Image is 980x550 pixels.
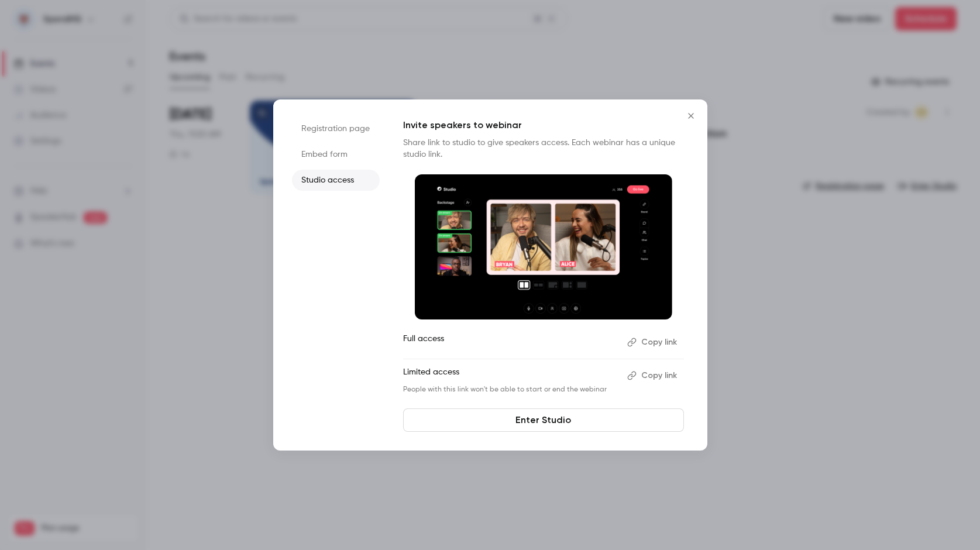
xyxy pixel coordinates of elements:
img: Invite speakers to webinar [415,174,672,319]
button: Copy link [623,333,684,352]
p: People with this link won't be able to start or end the webinar [403,385,618,394]
p: Invite speakers to webinar [403,118,684,132]
p: Share link to studio to give speakers access. Each webinar has a unique studio link. [403,137,684,160]
button: Copy link [623,366,684,385]
li: Studio access [292,170,380,191]
p: Full access [403,333,618,352]
p: Limited access [403,366,618,385]
a: Enter Studio [403,408,684,432]
li: Embed form [292,144,380,165]
button: Close [679,104,703,128]
li: Registration page [292,118,380,139]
